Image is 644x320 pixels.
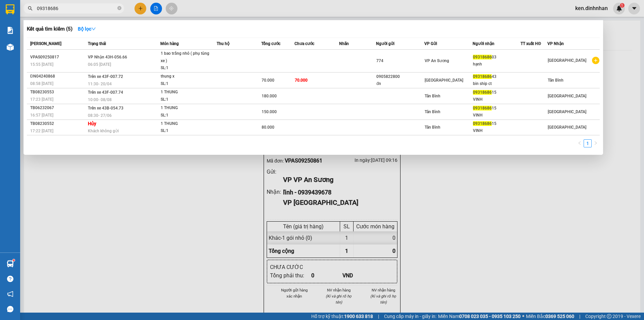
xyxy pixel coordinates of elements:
div: bin ship ct [473,80,521,87]
span: TT xuất HĐ [521,41,541,46]
span: Khách không gửi [88,129,119,133]
span: Tân Bình [548,78,563,83]
span: [GEOGRAPHIC_DATA] [548,58,586,63]
span: Chưa cước [294,41,314,46]
span: Nhãn [339,41,349,46]
button: right [592,139,600,147]
div: 1 THUNG [161,89,211,96]
span: 80.000 [262,125,274,130]
div: VINH [473,112,521,119]
sup: 1 [13,259,15,261]
b: 39/4A Quốc Lộ 1A - [GEOGRAPHIC_DATA] - An Sương - [GEOGRAPHIC_DATA] [3,37,45,79]
span: 17:23 [DATE] [30,97,53,102]
span: 10:00 - 08/08 [88,97,112,102]
span: Trạng thái [88,41,106,46]
li: Previous Page [576,139,584,147]
span: question-circle [7,276,13,282]
span: [GEOGRAPHIC_DATA] [548,125,586,130]
span: down [91,27,96,31]
span: Tân Bình [425,109,440,114]
span: VP Gửi [424,41,437,46]
h3: Kết quả tìm kiếm ( 5 ) [27,26,72,33]
span: 08:58 [DATE] [30,81,53,86]
span: 15:55 [DATE] [30,62,53,67]
span: right [594,141,598,145]
button: Bộ lọcdown [72,24,101,34]
li: [PERSON_NAME] [3,3,97,16]
a: 1 [584,140,591,147]
img: logo-vxr [6,4,14,14]
span: 180.000 [262,94,277,98]
div: 15 [473,105,521,112]
span: Thu hộ [217,41,229,46]
div: TB06232067 [30,104,86,111]
span: Người gửi [376,41,394,46]
span: 70.000 [262,78,274,83]
div: 1 THUNG [161,120,211,128]
div: SL: 1 [161,64,211,72]
span: environment [3,37,8,42]
span: search [28,6,33,11]
div: hạnh [473,61,521,68]
div: VINH [473,127,521,134]
div: TB08230552 [30,120,86,127]
span: 09318686 [473,106,492,110]
span: Trên xe 43F-007.74 [88,90,123,95]
div: 1 bao trắng nhỏ ( phụ tùng xe ) [161,50,211,64]
div: SL: 1 [161,80,211,88]
div: 0905822800 [376,73,424,80]
div: 03 [473,54,521,61]
div: TB08230553 [30,89,86,96]
span: plus-circle [592,57,599,64]
strong: Hủy [88,121,96,126]
div: 15 [473,120,521,127]
span: notification [7,291,13,297]
span: close-circle [117,6,121,10]
div: VINH [473,96,521,103]
span: VP Nhận 43H-056.66 [88,55,127,59]
span: 17:22 [DATE] [30,129,53,133]
span: Tân Bình [425,125,440,130]
span: 08:30 - 27/06 [88,113,112,118]
span: 09318686 [473,74,492,79]
span: 06:05 [DATE] [88,62,111,67]
strong: Bộ lọc [78,26,96,32]
span: Trên xe 43B-054.73 [88,106,123,110]
span: 70.000 [295,78,308,83]
img: warehouse-icon [7,44,14,51]
div: 774 [376,57,424,64]
span: close-circle [117,5,121,12]
div: VPAS09250817 [30,54,86,61]
div: 43 [473,73,521,80]
img: warehouse-icon [7,260,14,267]
button: left [576,139,584,147]
span: VP An Sương [425,58,449,63]
span: Tân Bình [425,94,440,98]
span: 16:57 [DATE] [30,113,53,118]
span: 09318686 [473,55,492,59]
div: SL: 1 [161,127,211,135]
span: [GEOGRAPHIC_DATA] [425,78,463,83]
span: 150.000 [262,109,277,114]
span: [GEOGRAPHIC_DATA] [548,94,586,98]
span: 11:30 - 20/04 [88,82,112,86]
div: thung x [161,73,211,80]
div: đn [376,80,424,87]
span: [GEOGRAPHIC_DATA] [548,109,586,114]
span: Người nhận [473,41,494,46]
span: Tổng cước [261,41,280,46]
img: solution-icon [7,27,14,34]
li: VP VP An Sương [3,29,46,36]
div: SL: 1 [161,96,211,103]
li: Next Page [592,139,600,147]
span: Trên xe 43F-007.72 [88,74,123,79]
span: [PERSON_NAME] [30,41,61,46]
span: 09318686 [473,90,492,95]
span: Món hàng [160,41,179,46]
li: VP [GEOGRAPHIC_DATA] [46,29,89,51]
input: Tìm tên, số ĐT hoặc mã đơn [37,5,116,12]
div: 15 [473,89,521,96]
div: SL: 1 [161,112,211,119]
div: 1 THUNG [161,104,211,112]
